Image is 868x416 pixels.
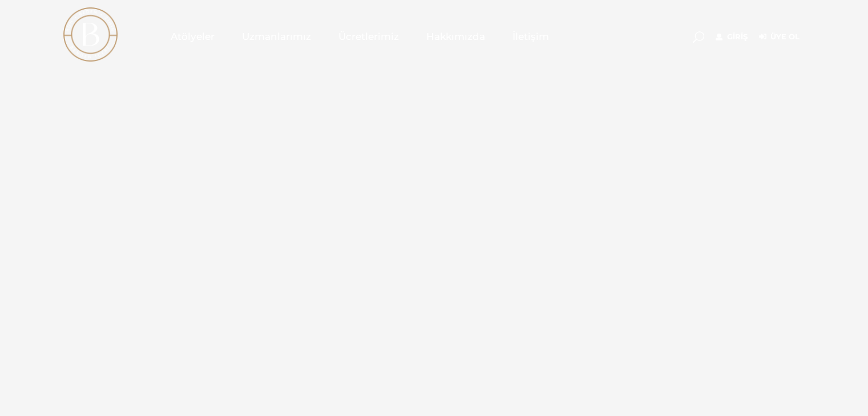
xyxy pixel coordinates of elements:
[338,30,399,43] span: Ücretlerimiz
[242,30,311,43] span: Uzmanlarımız
[426,30,485,43] span: Hakkımızda
[499,8,563,65] a: İletişim
[228,8,325,65] a: Uzmanlarımız
[716,30,748,44] a: Giriş
[325,8,413,65] a: Ücretlerimiz
[759,30,800,44] a: Üye Ol
[413,8,499,65] a: Hakkımızda
[512,30,549,43] span: İletişim
[157,8,228,65] a: Atölyeler
[171,30,215,43] span: Atölyeler
[63,7,118,62] img: light logo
